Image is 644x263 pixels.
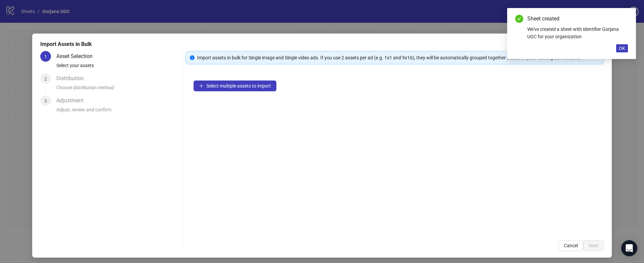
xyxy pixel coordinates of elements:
div: Sheet created [527,15,628,23]
div: Choose distribution method [56,84,180,95]
span: 1 [44,54,47,59]
div: Adjustment [56,95,89,106]
span: Select multiple assets to import [206,83,271,89]
span: info-circle [190,55,195,60]
span: check-circle [515,15,523,23]
div: Select your assets [56,62,180,73]
div: Distribution [56,73,89,84]
span: Cancel [564,243,578,248]
div: We've created a sheet with identifier Gorjana UGC for your organization [527,25,628,40]
span: plus [199,84,204,88]
div: Open Intercom Messenger [621,240,637,256]
span: 2 [44,76,47,82]
div: Asset Selection [56,51,98,62]
div: Adjust, review and confirm [56,106,180,117]
button: OK [616,44,628,52]
span: 3 [44,98,47,104]
button: Select multiple assets to import [194,81,276,91]
button: Next [583,240,604,251]
span: OK [619,46,625,51]
div: Import Assets in Bulk [40,40,604,48]
button: Cancel [558,240,583,251]
div: Import assets in bulk for Single image and Single video ads. If you use 2 assets per ad (e.g. 1x1... [197,54,599,61]
a: Close [621,15,628,22]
